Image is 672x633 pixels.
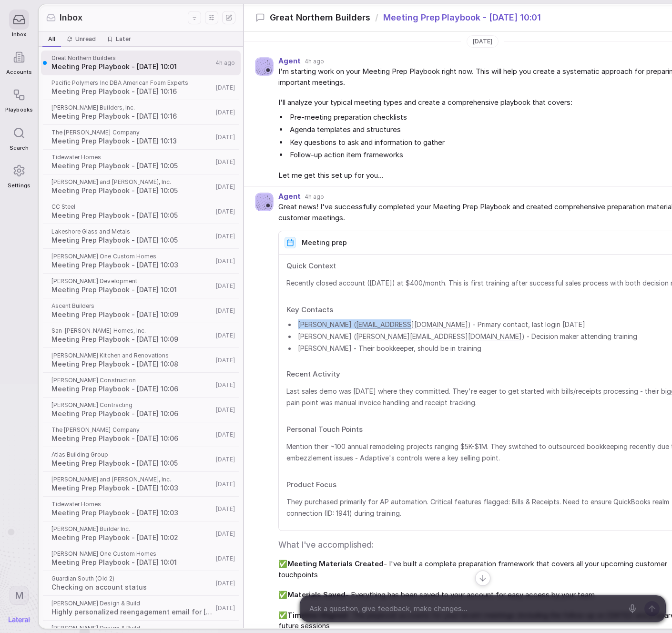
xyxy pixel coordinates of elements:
[51,228,213,235] span: Lakeshore Glass and Metals
[51,476,213,483] span: [PERSON_NAME] and [PERSON_NAME], Inc.
[9,617,30,623] img: Lateral
[216,84,235,92] span: [DATE]
[215,59,235,67] span: 4h ago
[10,145,29,151] span: Search
[41,224,241,249] a: Lakeshore Glass and MetalsMeeting Prep Playbook - [DATE] 10:05[DATE]
[6,69,32,75] span: Accounts
[5,107,32,113] span: Playbooks
[51,384,213,394] span: Meeting Prep Playbook - [DATE] 10:06
[116,35,131,43] span: Later
[270,11,370,24] span: Great Northern Builders
[51,533,213,542] span: Meeting Prep Playbook - [DATE] 10:02
[356,331,522,341] a: [PERSON_NAME][EMAIL_ADDRESS][DOMAIN_NAME]
[205,11,218,24] button: Display settings
[5,80,32,118] a: Playbooks
[51,104,213,112] span: [PERSON_NAME] Builders, Inc.
[51,409,213,419] span: Meeting Prep Playbook - [DATE] 10:06
[51,260,213,270] span: Meeting Prep Playbook - [DATE] 10:03
[41,199,241,224] a: CC SteelMeeting Prep Playbook - [DATE] 10:05[DATE]
[51,129,213,136] span: The [PERSON_NAME] Company
[51,211,213,220] span: Meeting Prep Playbook - [DATE] 10:05
[41,497,241,521] a: Tidewater HomesMeeting Prep Playbook - [DATE] 10:03[DATE]
[305,58,324,65] span: 4h ago
[60,11,82,24] span: Inbox
[41,571,241,596] a: Guardian South (Old 2)Checking on account status[DATE]
[41,51,241,75] a: Great Northern BuildersMeeting Prep Playbook - [DATE] 10:014h ago
[51,335,213,344] span: Meeting Prep Playbook - [DATE] 10:09
[8,183,30,189] span: Settings
[41,298,241,323] a: Ascent BuildersMeeting Prep Playbook - [DATE] 10:09[DATE]
[255,193,273,211] img: Agent avatar
[51,434,213,443] span: Meeting Prep Playbook - [DATE] 10:06
[216,158,235,166] span: [DATE]
[41,546,241,571] a: [PERSON_NAME] One Custom HomesMeeting Prep Playbook - [DATE] 10:01[DATE]
[51,277,213,285] span: [PERSON_NAME] Development
[216,332,235,339] span: [DATE]
[216,505,235,513] span: [DATE]
[216,580,235,587] span: [DATE]
[41,348,241,373] a: [PERSON_NAME] Kitchen and RenovationsMeeting Prep Playbook - [DATE] 10:08[DATE]
[305,193,324,201] span: 4h ago
[216,133,235,141] span: [DATE]
[383,11,541,24] span: Meeting Prep Playbook - [DATE] 10:01
[75,35,96,43] span: Unread
[278,193,301,201] span: Agent
[51,54,213,62] span: Great Northern Builders
[216,530,235,538] span: [DATE]
[5,42,32,80] a: Accounts
[51,285,213,295] span: Meeting Prep Playbook - [DATE] 10:01
[51,525,213,533] span: [PERSON_NAME] Builder Inc.
[41,125,241,150] a: The [PERSON_NAME] CompanyMeeting Prep Playbook - [DATE] 10:13[DATE]
[216,233,235,240] span: [DATE]
[12,31,26,38] span: Inbox
[216,357,235,364] span: [DATE]
[51,62,213,71] span: Meeting Prep Playbook - [DATE] 10:01
[41,398,241,422] a: [PERSON_NAME] ContractingMeeting Prep Playbook - [DATE] 10:06[DATE]
[375,11,378,24] span: /
[51,607,213,617] span: Highly personalized reengagement email for [PERSON_NAME] Design & Build
[51,302,213,310] span: Ascent Builders
[278,57,301,65] span: Agent
[51,624,213,632] span: [PERSON_NAME] Design & Build
[51,87,213,96] span: Meeting Prep Playbook - [DATE] 10:16
[41,75,241,100] a: Pacific Polymers Inc DBA American Foam ExpertsMeeting Prep Playbook - [DATE] 10:16[DATE]
[216,208,235,215] span: [DATE]
[51,600,213,607] span: [PERSON_NAME] Design & Build
[216,109,235,116] span: [DATE]
[51,508,213,518] span: Meeting Prep Playbook - [DATE] 10:03
[41,472,241,497] a: [PERSON_NAME] and [PERSON_NAME], Inc.Meeting Prep Playbook - [DATE] 10:03[DATE]
[51,153,213,161] span: Tidewater Homes
[51,575,213,582] span: Guardian South (Old 2)
[216,257,235,265] span: [DATE]
[51,582,213,592] span: Checking on account status
[41,274,241,298] a: [PERSON_NAME] DevelopmentMeeting Prep Playbook - [DATE] 10:01[DATE]
[41,100,241,125] a: [PERSON_NAME] Builders, Inc.Meeting Prep Playbook - [DATE] 10:16[DATE]
[216,456,235,463] span: [DATE]
[216,183,235,191] span: [DATE]
[51,483,213,493] span: Meeting Prep Playbook - [DATE] 10:03
[51,459,213,468] span: Meeting Prep Playbook - [DATE] 10:05
[51,500,213,508] span: Tidewater Homes
[216,604,235,612] span: [DATE]
[51,112,213,121] span: Meeting Prep Playbook - [DATE] 10:16
[51,426,213,434] span: The [PERSON_NAME] Company
[51,550,213,558] span: [PERSON_NAME] One Custom Homes
[51,327,213,335] span: San-[PERSON_NAME] Homes, Inc.
[188,11,201,24] button: Filters
[216,431,235,439] span: [DATE]
[51,79,213,87] span: Pacific Polymers Inc DBA American Foam Experts
[287,559,384,568] strong: Meeting Materials Created
[51,203,213,211] span: CC Steel
[51,558,213,567] span: Meeting Prep Playbook - [DATE] 10:01
[41,150,241,174] a: Tidewater HomesMeeting Prep Playbook - [DATE] 10:05[DATE]
[216,555,235,562] span: [DATE]
[51,352,213,359] span: [PERSON_NAME] Kitchen and Renovations
[41,521,241,546] a: [PERSON_NAME] Builder Inc.Meeting Prep Playbook - [DATE] 10:02[DATE]
[51,178,213,186] span: [PERSON_NAME] and [PERSON_NAME], Inc.
[41,323,241,348] a: San-[PERSON_NAME] Homes, Inc.Meeting Prep Playbook - [DATE] 10:09[DATE]
[51,377,213,384] span: [PERSON_NAME] Construction
[287,590,346,599] strong: Materials Saved
[51,401,213,409] span: [PERSON_NAME] Contracting
[51,186,213,195] span: Meeting Prep Playbook - [DATE] 10:05
[41,249,241,274] a: [PERSON_NAME] One Custom HomesMeeting Prep Playbook - [DATE] 10:03[DATE]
